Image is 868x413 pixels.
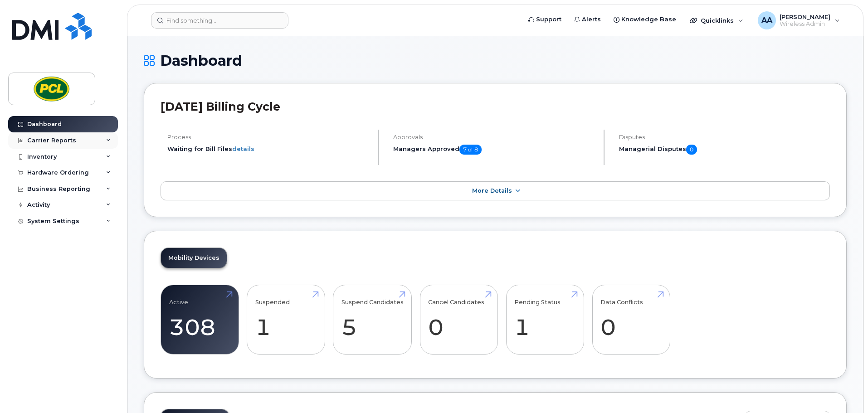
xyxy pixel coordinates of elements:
[514,290,575,350] a: Pending Status 1
[619,134,830,141] h4: Disputes
[472,187,512,194] span: More Details
[169,290,230,350] a: Active 308
[459,145,482,155] span: 7 of 8
[686,145,697,155] span: 0
[393,134,596,141] h4: Approvals
[161,248,227,268] a: Mobility Devices
[255,290,317,350] a: Suspended 1
[161,100,830,113] h2: [DATE] Billing Cycle
[167,134,370,141] h4: Process
[232,145,254,152] a: details
[600,290,662,350] a: Data Conflicts 0
[341,290,404,350] a: Suspend Candidates 5
[167,145,370,153] li: Waiting for Bill Files
[393,145,596,155] h5: Managers Approved
[428,290,489,350] a: Cancel Candidates 0
[619,145,830,155] h5: Managerial Disputes
[144,53,847,68] h1: Dashboard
